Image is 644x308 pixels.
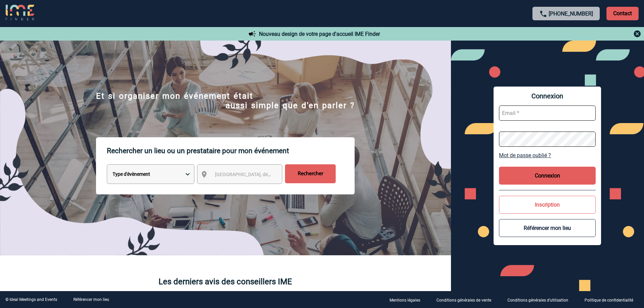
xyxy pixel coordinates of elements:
div: © Ideal Meetings and Events [5,297,57,302]
span: [GEOGRAPHIC_DATA], département, région... [215,172,309,177]
a: Politique de confidentialité [579,297,644,303]
a: Conditions générales d'utilisation [502,297,579,303]
button: Référencer mon lieu [499,219,596,237]
img: call-24-px.png [539,10,547,18]
button: Connexion [499,167,596,185]
a: Mot de passe oublié ? [499,152,596,159]
a: Référencer mon lieu [73,297,109,302]
input: Email * [499,105,596,121]
p: Politique de confidentialité [585,298,633,303]
p: Rechercher un lieu ou un prestataire pour mon événement [107,137,355,164]
button: Inscription [499,196,596,214]
a: Mentions légales [384,297,431,303]
p: Conditions générales d'utilisation [507,298,568,303]
a: [PHONE_NUMBER] [549,10,593,17]
p: Conditions générales de vente [436,298,491,303]
p: Contact [606,7,639,20]
a: Conditions générales de vente [431,297,502,303]
input: Rechercher [285,164,336,183]
span: Connexion [499,92,596,100]
p: Mentions légales [389,298,420,303]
